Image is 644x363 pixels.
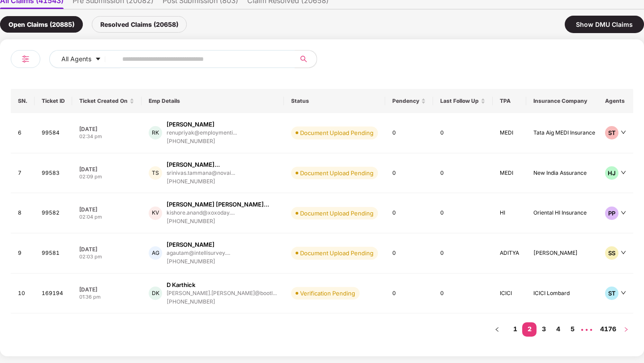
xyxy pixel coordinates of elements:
button: All Agentscaret-down [49,50,120,68]
span: down [621,210,626,215]
td: 9 [11,233,34,274]
div: HJ [605,166,618,180]
th: Ticket Created On [72,89,142,113]
div: Document Upload Pending [300,209,374,218]
div: D Karthick [167,281,195,289]
th: Last Follow Up [433,89,493,113]
div: AG [149,246,162,260]
span: All Agents [61,54,91,64]
div: [PERSON_NAME]... [167,160,220,169]
td: 0 [433,193,493,233]
td: ICICI [493,274,526,314]
div: ST [605,126,618,139]
span: down [621,170,626,175]
td: HI [493,193,526,233]
th: TPA [493,89,526,113]
th: SN. [11,89,34,113]
button: search [295,50,317,68]
div: [PHONE_NUMBER] [167,298,277,306]
div: kishore.anand@xoxoday.... [167,210,235,215]
div: [PERSON_NAME] [167,241,215,249]
a: 5 [565,322,580,336]
td: 7 [11,153,34,194]
div: PP [605,207,618,220]
a: 3 [537,322,551,336]
td: 6 [11,113,34,153]
span: down [621,250,626,255]
div: KV [149,207,162,220]
span: Pendency [392,97,419,105]
div: 02:03 pm [79,253,134,261]
div: [PHONE_NUMBER] [167,137,237,146]
span: ••• [580,322,594,337]
div: Resolved Claims (20658) [92,16,187,33]
td: MEDI [493,153,526,194]
td: 99581 [34,233,72,274]
a: 4176 [597,322,619,336]
td: 99583 [34,153,72,194]
td: 0 [433,113,493,153]
div: Verification Pending [300,289,355,298]
div: [DATE] [79,245,134,253]
a: 2 [522,322,537,336]
button: left [490,322,504,337]
div: 02:04 pm [79,213,134,221]
th: Status [284,89,385,113]
div: 02:09 pm [79,173,134,181]
td: 10 [11,274,34,314]
div: Document Upload Pending [300,128,374,137]
span: Last Follow Up [440,97,479,105]
div: [PHONE_NUMBER] [167,177,235,186]
span: right [623,327,629,332]
div: [PERSON_NAME] [167,120,215,129]
a: 4 [551,322,565,336]
div: [PERSON_NAME].[PERSON_NAME]@bootl... [167,290,277,296]
div: Document Upload Pending [300,169,374,177]
div: srinivas.tammana@novai... [167,170,235,176]
div: agautam@intellisurvey.... [167,250,230,256]
td: 8 [11,193,34,233]
th: Ticket ID [34,89,72,113]
span: left [494,327,500,332]
div: Document Upload Pending [300,249,374,257]
td: 0 [385,233,433,274]
a: 1 [508,322,522,336]
td: ADITYA [493,233,526,274]
div: [PHONE_NUMBER] [167,257,230,266]
div: [PERSON_NAME] [PERSON_NAME]... [167,200,269,209]
th: Emp Details [142,89,284,113]
td: 0 [433,274,493,314]
span: down [621,290,626,295]
div: 01:36 pm [79,293,134,301]
td: 0 [433,233,493,274]
td: 99584 [34,113,72,153]
td: 0 [385,193,433,233]
div: renupriyak@employmenti... [167,130,237,135]
div: [DATE] [79,286,134,293]
li: 5 [565,322,580,337]
div: DK [149,287,162,300]
li: Next 5 Pages [580,322,594,337]
div: Show DMU Claims [565,16,644,33]
div: [DATE] [79,165,134,173]
li: 4176 [597,322,619,337]
div: RK [149,126,162,139]
div: [DATE] [79,125,134,133]
li: 1 [508,322,522,337]
th: Insurance Company [526,89,602,113]
div: 02:34 pm [79,133,134,140]
span: Ticket Created On [79,97,128,105]
div: TS [149,166,162,180]
div: [DATE] [79,206,134,213]
img: svg+xml;base64,PHN2ZyB4bWxucz0iaHR0cDovL3d3dy53My5vcmcvMjAwMC9zdmciIHdpZHRoPSIyNCIgaGVpZ2h0PSIyNC... [20,54,31,64]
td: 99582 [34,193,72,233]
li: 2 [522,322,537,337]
li: Next Page [619,322,633,337]
td: New India Assurance [526,153,602,194]
li: Previous Page [490,322,504,337]
span: caret-down [95,56,101,63]
li: 4 [551,322,565,337]
th: Pendency [385,89,433,113]
span: search [295,55,312,63]
th: Agents [598,89,633,113]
